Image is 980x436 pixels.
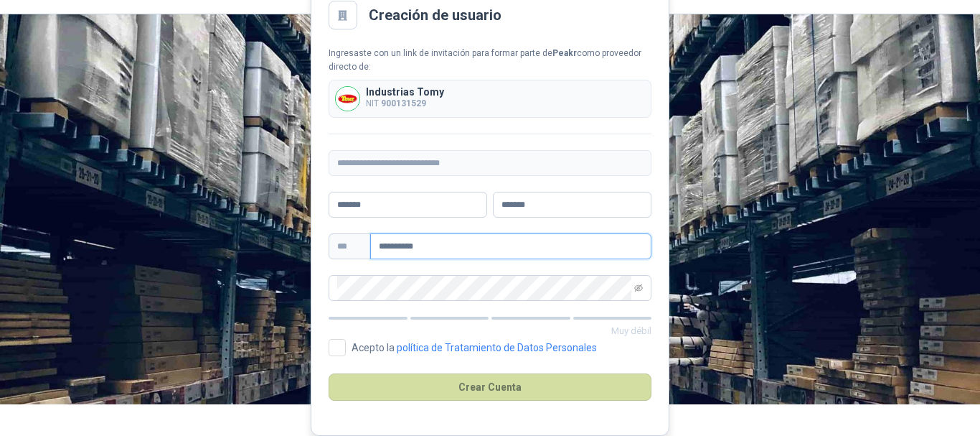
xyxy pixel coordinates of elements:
a: política de Tratamiento de Datos Personales [397,342,597,353]
div: Ingresaste con un link de invitación para formar parte de como proveedor directo de: [329,47,651,74]
b: 900131529 [381,98,426,108]
h2: Creación de usuario [369,4,501,27]
span: Acepto la [346,343,603,353]
img: Company Logo [336,87,359,111]
p: NIT [366,97,444,111]
b: Peakr [552,48,577,58]
p: Industrias Tomy [366,87,444,97]
span: eye-invisible [634,284,643,292]
button: Crear Cuenta [329,374,651,401]
p: Muy débil [329,324,651,338]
